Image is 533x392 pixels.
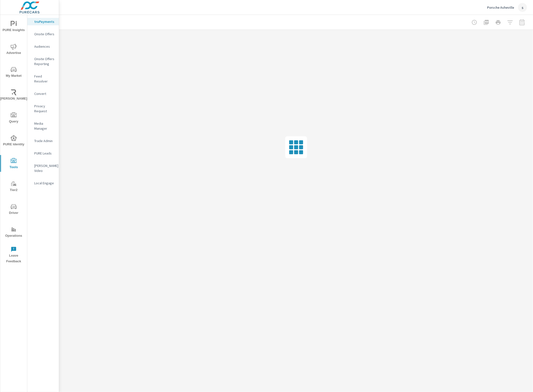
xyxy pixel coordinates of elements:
[34,121,55,131] p: Media Manager
[27,30,59,38] div: Onsite Offers
[2,21,26,33] span: PURE Insights
[34,74,55,84] p: Feed Resolver
[27,150,59,157] div: PURE Leads
[27,73,59,85] div: Feed Resolver
[34,104,55,114] p: Privacy Request
[27,55,59,68] div: Onsite Offers Reporting
[34,44,55,49] p: Audiences
[518,3,527,12] div: s
[2,67,26,79] span: My Market
[34,32,55,37] p: Onsite Offers
[2,158,26,170] span: Tools
[34,56,55,66] p: Onsite Offers Reporting
[2,135,26,147] span: PURE Identity
[34,151,55,156] p: PURE Leads
[0,15,27,266] div: nav menu
[27,18,59,25] div: truPayments
[2,227,26,239] span: Operations
[487,5,514,10] p: Porsche Asheville
[2,112,26,124] span: Query
[2,181,26,193] span: Tier2
[2,246,26,264] span: Leave Feedback
[27,179,59,187] div: Local Engage
[34,181,55,186] p: Local Engage
[34,138,55,143] p: Trade Admin
[2,44,26,56] span: Advertise
[27,162,59,174] div: [PERSON_NAME] Video
[34,163,55,173] p: [PERSON_NAME] Video
[34,19,55,24] p: truPayments
[27,90,59,97] div: Convert
[34,91,55,96] p: Convert
[2,89,26,102] span: [PERSON_NAME]
[27,120,59,132] div: Media Manager
[27,43,59,50] div: Audiences
[2,204,26,216] span: Driver
[27,137,59,145] div: Trade Admin
[27,102,59,115] div: Privacy Request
